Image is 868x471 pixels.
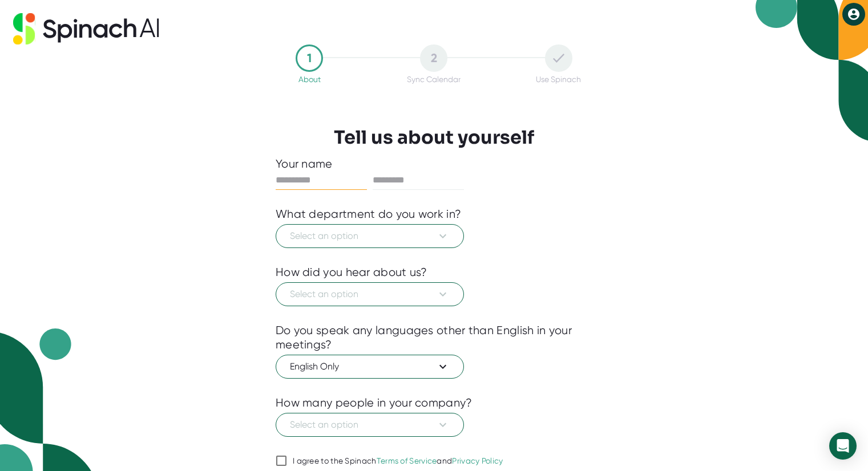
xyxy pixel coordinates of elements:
span: Select an option [290,418,450,432]
span: English Only [290,360,450,373]
div: Open Intercom Messenger [829,432,857,460]
div: I agree to the Spinach and [293,456,503,466]
div: Sync Calendar [407,75,461,84]
div: 2 [420,44,447,72]
a: Privacy Policy [452,456,503,465]
div: How did you hear about us? [276,265,427,279]
button: Select an option [276,413,464,437]
button: Select an option [276,282,464,306]
div: Do you speak any languages other than English in your meetings? [276,323,592,352]
button: English Only [276,355,464,379]
button: Select an option [276,224,464,248]
div: How many people in your company? [276,396,473,410]
div: Your name [276,157,592,171]
div: What department do you work in? [276,207,461,221]
span: Select an option [290,287,450,301]
span: Select an option [290,229,450,243]
div: 1 [296,44,323,72]
a: Terms of Service [377,456,437,465]
div: About [298,75,321,84]
div: Use Spinach [536,75,581,84]
h3: Tell us about yourself [334,127,534,148]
